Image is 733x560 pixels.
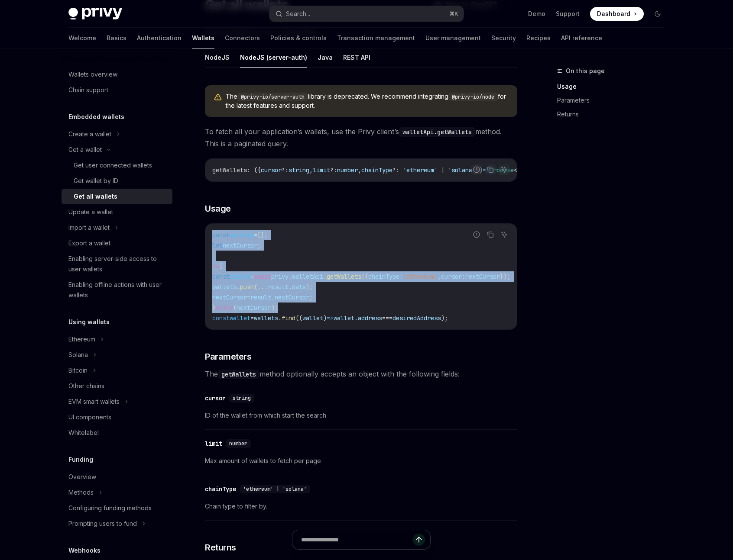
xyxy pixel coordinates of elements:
[309,293,313,301] span: ;
[68,280,167,300] div: Enabling offline actions with user wallets
[247,166,261,174] span: : ({
[286,9,310,19] div: Search...
[271,273,289,280] span: privy
[268,283,289,291] span: result
[62,67,172,82] a: Wallets overview
[205,47,230,68] button: NodeJS
[68,145,102,155] div: Get a wallet
[62,189,172,204] a: Get all wallets
[309,166,313,174] span: ,
[230,314,250,322] span: wallet
[68,222,110,233] div: Import a wallet
[318,47,333,68] button: Java
[491,28,516,48] a: Security
[212,166,247,174] span: getWallets
[257,241,261,249] span: ;
[292,283,306,291] span: data
[205,501,517,512] span: Chain type to filter by.
[62,158,172,173] a: Get user connected wallets
[289,166,309,174] span: string
[212,314,230,322] span: const
[226,92,509,110] span: The library is deprecated. We recommend integrating for the latest features and support.
[261,166,282,174] span: cursor
[257,283,268,291] span: ...
[358,166,361,174] span: ,
[441,273,465,280] span: cursor:
[137,28,182,48] a: Authentication
[237,283,240,291] span: .
[68,503,152,513] div: Configuring funding methods
[192,28,214,48] a: Wallets
[250,273,254,280] span: =
[68,428,99,438] div: Whitelabel
[292,273,323,280] span: walletApi
[651,7,665,21] button: Toggle dark mode
[223,241,257,249] span: nextCursor
[68,454,93,465] h5: Funding
[68,8,122,20] img: dark logo
[68,487,94,498] div: Methods
[557,93,671,107] a: Parameters
[278,314,282,322] span: .
[254,231,257,239] span: =
[271,304,278,312] span: );
[74,160,152,171] div: Get user connected wallets
[448,93,498,101] code: @privy-io/node
[392,314,441,322] span: desiredAddress
[68,28,96,48] a: Welcome
[62,500,172,516] a: Configuring funding methods
[334,314,354,322] span: wallet
[361,273,368,280] span: ({
[438,273,441,280] span: ,
[471,164,482,175] button: Report incorrect code
[212,241,223,249] span: let
[212,273,230,280] span: const
[237,304,271,312] span: nextCursor
[205,410,517,421] span: ID of the wallet from which start the search
[270,28,327,48] a: Policies & controls
[295,314,302,322] span: ((
[68,472,96,482] div: Overview
[500,273,510,280] span: });
[557,107,671,121] a: Returns
[382,314,392,322] span: ===
[62,251,172,277] a: Enabling server-side access to user wallets
[368,273,403,280] span: chainType:
[68,254,167,274] div: Enabling server-side access to user wallets
[233,395,251,402] span: string
[254,283,257,291] span: (
[212,304,216,312] span: }
[205,368,517,380] span: The method optionally accepts an object with the following fields:
[257,231,268,239] span: [];
[68,129,111,139] div: Create a wallet
[240,283,254,291] span: push
[74,191,117,202] div: Get all wallets
[441,314,448,322] span: );
[62,409,172,425] a: UI components
[68,350,88,360] div: Solana
[323,273,327,280] span: .
[271,293,275,301] span: .
[483,166,490,174] span: =>
[403,273,438,280] span: 'ethereum'
[526,28,551,48] a: Recipes
[413,534,425,546] button: Send message
[392,166,406,174] span: ?: '
[499,164,510,175] button: Ask AI
[74,176,118,186] div: Get wallet by ID
[212,293,247,301] span: nextCursor
[225,28,260,48] a: Connectors
[269,6,464,22] button: Search...⌘K
[212,262,219,270] span: do
[275,293,309,301] span: nextCursor
[68,85,108,95] div: Chain support
[218,370,259,379] code: getWallets
[327,273,361,280] span: getWallets
[337,166,358,174] span: number
[354,314,358,322] span: .
[556,10,580,18] a: Support
[289,283,292,291] span: .
[566,66,605,76] span: On this page
[233,304,237,312] span: (
[62,378,172,394] a: Other chains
